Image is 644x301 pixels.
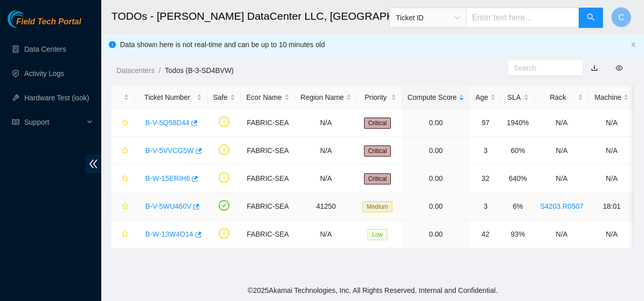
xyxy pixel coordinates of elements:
[117,142,129,159] button: star
[630,42,636,48] button: close
[470,137,501,165] td: 3
[535,165,589,193] td: N/A
[501,109,535,137] td: 1940%
[8,10,51,28] img: Akamai Technologies
[117,198,129,214] button: star
[501,137,535,165] td: 60%
[402,193,470,220] td: 0.00
[470,165,501,193] td: 32
[295,137,357,165] td: N/A
[122,119,129,127] span: star
[295,109,357,137] td: N/A
[8,18,81,31] a: Akamai TechnologiesField Tech Portal
[16,17,81,27] span: Field Tech Portal
[165,66,233,74] a: Todos (B-3-SD4BVW)
[158,66,160,74] span: /
[466,8,579,28] input: Enter text here...
[535,109,589,137] td: N/A
[117,226,129,242] button: star
[241,165,295,193] td: FABRIC-SEA
[535,220,589,248] td: N/A
[616,64,623,71] span: eye
[24,69,64,78] a: Activity Logs
[86,155,101,173] span: double-left
[514,62,569,73] input: Search
[589,109,634,137] td: N/A
[219,200,229,211] span: check-circle
[219,228,229,239] span: exclamation-circle
[364,118,391,129] span: Critical
[587,13,595,23] span: search
[145,230,193,238] a: B-W-13W4O14
[122,203,129,211] span: star
[145,119,189,127] a: B-V-5Q58D44
[145,146,194,155] a: B-V-5VVCG5W
[579,8,603,28] button: search
[611,7,631,27] button: C
[630,42,636,48] span: close
[589,137,634,165] td: N/A
[368,229,387,240] span: Low
[470,220,501,248] td: 42
[583,60,606,76] button: download
[589,165,634,193] td: N/A
[24,45,66,53] a: Data Centers
[363,201,392,212] span: Medium
[101,280,644,301] footer: © 2025 Akamai Technologies, Inc. All Rights Reserved. Internal and Confidential.
[122,147,129,155] span: star
[219,144,229,155] span: exclamation-circle
[295,220,357,248] td: N/A
[295,193,357,220] td: 41250
[12,119,19,126] span: read
[364,173,391,184] span: Critical
[402,137,470,165] td: 0.00
[145,202,191,210] a: B-V-5WU460V
[396,10,460,25] span: Ticket ID
[117,115,129,131] button: star
[591,64,598,72] a: download
[364,145,391,157] span: Critical
[589,193,634,220] td: 18:01
[470,109,501,137] td: 97
[241,193,295,220] td: FABRIC-SEA
[122,175,129,183] span: star
[535,137,589,165] td: N/A
[501,165,535,193] td: 640%
[402,165,470,193] td: 0.00
[116,66,154,74] a: Datacenters
[589,220,634,248] td: N/A
[402,220,470,248] td: 0.00
[618,11,624,24] span: C
[241,220,295,248] td: FABRIC-SEA
[501,193,535,220] td: 6%
[241,137,295,165] td: FABRIC-SEA
[24,94,89,102] a: Hardware Test (isok)
[241,109,295,137] td: FABRIC-SEA
[24,112,84,132] span: Support
[117,170,129,186] button: star
[295,165,357,193] td: N/A
[219,117,229,127] span: exclamation-circle
[470,193,501,220] td: 3
[501,220,535,248] td: 93%
[402,109,470,137] td: 0.00
[219,172,229,183] span: exclamation-circle
[122,231,129,239] span: star
[540,202,584,210] a: S4203.R0507
[145,174,190,182] a: B-W-15ERIH6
